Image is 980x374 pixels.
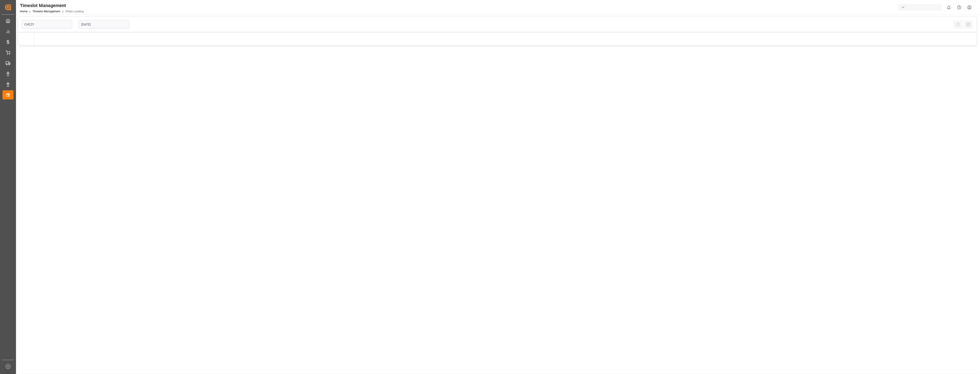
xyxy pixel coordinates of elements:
[20,10,27,13] a: Home
[32,10,60,13] a: Timeslot Management
[944,2,954,13] button: show 0 new notifications
[20,2,84,9] div: Timeslot Management
[954,2,964,13] button: Help Center
[79,20,129,29] input: DD-MM-YYYY
[21,20,72,29] input: Type to search/select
